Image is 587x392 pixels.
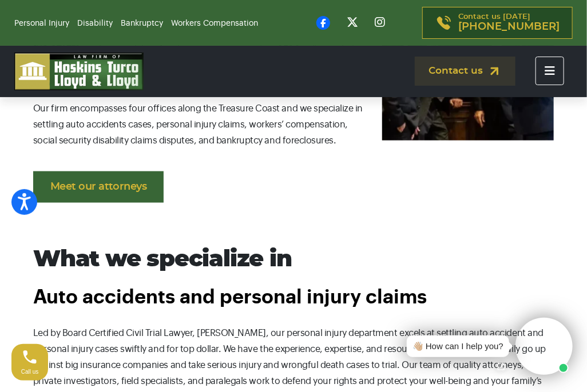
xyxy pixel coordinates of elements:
[14,19,69,27] a: Personal Injury
[33,101,554,149] p: Our firm encompasses four offices along the Treasure Coast and we specialize in settling auto acc...
[171,19,258,27] a: Workers Compensation
[489,355,513,379] a: Open chat
[33,171,164,203] a: Meet our attorneys
[458,21,560,33] span: [PHONE_NUMBER]
[33,247,554,273] h2: What we specialize in
[33,287,554,309] h2: Auto accidents and personal injury claims
[536,57,564,85] button: Toggle navigation
[21,369,39,375] span: Call us
[458,13,560,33] p: Contact us [DATE]
[415,57,515,86] a: Contact us
[121,19,163,27] a: Bankruptcy
[77,19,113,27] a: Disability
[413,340,503,353] div: 👋🏼 How can I help you?
[14,53,144,90] img: logo
[422,7,573,39] a: Contact us [DATE][PHONE_NUMBER]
